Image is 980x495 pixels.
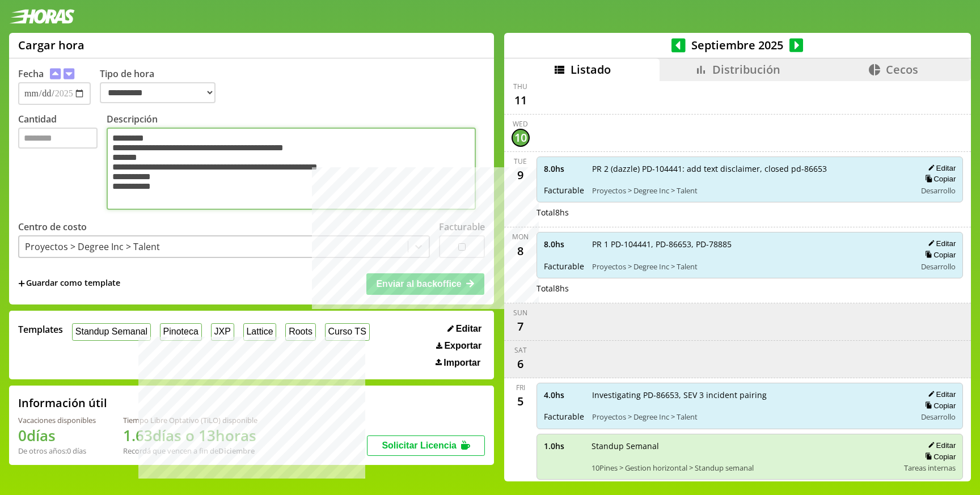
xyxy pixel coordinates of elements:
[285,323,315,341] button: Roots
[433,340,485,352] button: Exportar
[512,392,530,411] div: 5
[512,91,530,109] div: 11
[544,239,584,249] span: 8.0 hs
[18,67,44,80] label: Fecha
[18,37,85,53] h1: Cargar hora
[513,82,527,91] div: Thu
[513,119,528,129] div: Wed
[592,412,909,422] span: Proyectos > Degree Inc > Talent
[100,67,225,105] label: Tipo de hora
[243,323,277,341] button: Lattice
[886,62,918,77] span: Cecos
[18,221,87,233] label: Centro de costo
[592,163,909,174] span: PR 2 (dazzle) PD-104441: add text disclaimer, closed pd-86653
[18,415,96,425] div: Vacaciones disponibles
[544,163,584,174] span: 8.0 hs
[218,446,255,456] b: Diciembre
[514,156,527,166] div: Tue
[123,425,257,446] h1: 1.63 días o 13 horas
[544,185,584,196] span: Facturable
[592,390,909,400] span: Investigating PD-86653, SEV 3 incident pairing
[18,277,25,290] span: +
[504,81,971,480] div: scrollable content
[512,242,530,260] div: 8
[922,174,956,184] button: Copiar
[571,62,611,77] span: Listado
[18,395,107,411] h2: Información útil
[18,113,107,213] label: Cantidad
[544,261,584,272] span: Facturable
[444,341,481,351] span: Exportar
[382,441,457,450] span: Solicitar Licencia
[921,261,956,272] span: Desarrollo
[18,128,98,149] input: Cantidad
[904,463,956,473] span: Tareas internas
[924,390,956,399] button: Editar
[107,113,485,213] label: Descripción
[18,323,63,336] span: Templates
[18,446,96,456] div: De otros años: 0 días
[922,250,956,260] button: Copiar
[376,279,461,289] span: Enviar al backoffice
[100,82,216,103] select: Tipo de hora
[367,435,485,456] button: Solicitar Licencia
[921,185,956,196] span: Desarrollo
[512,355,530,373] div: 6
[444,323,485,335] button: Editar
[443,358,480,368] span: Importar
[123,415,257,425] div: Tiempo Libre Optativo (TiLO) disponible
[18,277,120,290] span: +Guardar como template
[160,323,202,341] button: Pinoteca
[592,185,909,196] span: Proyectos > Degree Inc > Talent
[72,323,151,341] button: Standup Semanal
[514,345,527,355] div: Sat
[516,383,525,392] div: Fri
[107,128,476,210] textarea: Descripción
[537,207,964,218] div: Total 8 hs
[592,239,909,249] span: PR 1 PD-104441, PD-86653, PD-78885
[686,37,789,53] span: Septiembre 2025
[512,232,529,242] div: Mon
[512,166,530,184] div: 9
[924,163,956,173] button: Editar
[924,239,956,248] button: Editar
[537,283,964,294] div: Total 8 hs
[544,411,584,422] span: Facturable
[921,412,956,422] span: Desarrollo
[18,425,96,446] h1: 0 días
[592,463,897,473] span: 10Pines > Gestion horizontal > Standup semanal
[592,261,909,272] span: Proyectos > Degree Inc > Talent
[123,446,257,456] div: Recordá que vencen a fin de
[211,323,234,341] button: JXP
[544,441,584,451] span: 1.0 hs
[922,452,956,462] button: Copiar
[456,324,481,334] span: Editar
[924,441,956,450] button: Editar
[25,240,160,253] div: Proyectos > Degree Inc > Talent
[544,390,584,400] span: 4.0 hs
[512,318,530,336] div: 7
[513,308,527,318] div: Sun
[325,323,370,341] button: Curso TS
[922,401,956,411] button: Copiar
[9,9,75,24] img: logotipo
[439,221,485,233] label: Facturable
[712,62,780,77] span: Distribución
[512,129,530,147] div: 10
[366,273,484,295] button: Enviar al backoffice
[592,441,897,451] span: Standup Semanal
